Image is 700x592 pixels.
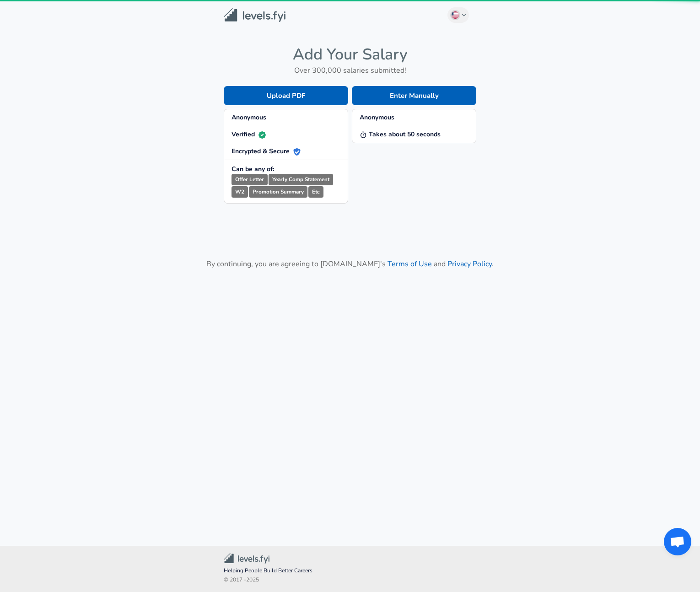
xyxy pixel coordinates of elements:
[224,45,476,64] h4: Add Your Salary
[224,86,348,105] button: Upload PDF
[232,174,268,185] small: Offer Letter
[224,576,476,585] span: © 2017 - 2025
[308,186,323,198] small: Etc
[249,186,307,198] small: Promotion Summary
[224,8,285,22] img: Levels.fyi
[232,186,248,198] small: W2
[232,130,266,139] strong: Verified
[232,113,266,122] strong: Anonymous
[447,7,469,23] button: English (US)
[664,528,691,555] div: Open chat
[447,259,492,269] a: Privacy Policy
[232,147,301,156] strong: Encrypted & Secure
[224,566,476,576] span: Helping People Build Better Careers
[224,553,269,564] img: Levels.fyi Community
[232,165,274,173] strong: Can be any of:
[360,113,394,122] strong: Anonymous
[452,11,459,19] img: English (US)
[224,64,476,77] h6: Over 300,000 salaries submitted!
[360,130,441,139] strong: Takes about 50 seconds
[352,86,476,105] button: Enter Manually
[269,174,333,185] small: Yearly Comp Statement
[388,259,432,269] a: Terms of Use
